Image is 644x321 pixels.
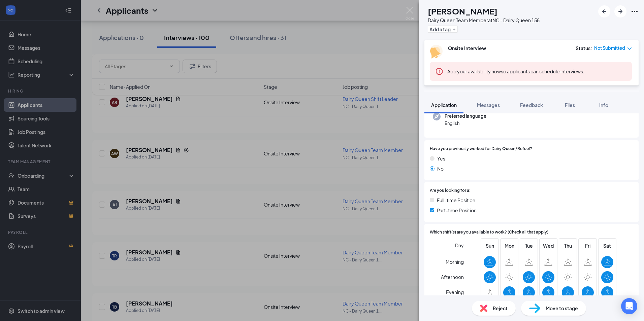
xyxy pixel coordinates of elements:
span: Morning [446,256,464,268]
span: Application [431,102,457,108]
span: Have you previously worked for Dairy Queen/Refuel? [430,146,532,152]
button: ArrowRight [614,5,626,17]
span: Sat [601,242,613,249]
div: Open Intercom Messenger [621,298,637,314]
svg: ArrowRight [616,7,624,15]
span: No [437,165,444,172]
span: Not Submitted [594,45,625,51]
span: Preferred language [445,113,486,119]
span: Reject [493,305,508,312]
button: PlusAdd a tag [428,26,458,33]
button: ArrowLeftNew [598,5,610,17]
span: Which shift(s) are you available to work? (Check all that apply) [430,229,548,236]
svg: Error [435,67,443,75]
span: Afternoon [441,271,464,283]
button: Add your availability now [447,68,501,75]
span: Thu [562,242,574,249]
span: Move to stage [546,305,578,312]
span: Evening [446,286,464,298]
b: Onsite Interview [448,45,486,51]
span: Tue [523,242,535,249]
span: Wed [542,242,554,249]
span: Info [599,102,608,108]
span: Messages [477,102,500,108]
h1: [PERSON_NAME] [428,5,497,17]
svg: Ellipses [631,7,639,15]
span: down [627,46,632,51]
span: Full-time Position [437,197,475,204]
span: English [445,120,486,127]
span: Mon [503,242,515,249]
svg: Plus [452,27,456,31]
span: Fri [582,242,594,249]
div: Dairy Queen Team Member at NC - Dairy Queen 158 [428,17,540,24]
span: Part-time Position [437,207,477,214]
span: so applicants can schedule interviews. [447,68,584,74]
span: Are you looking for a: [430,187,471,194]
span: Feedback [520,102,543,108]
span: Files [565,102,575,108]
div: Status : [576,45,592,51]
span: Day [455,242,464,249]
span: Yes [437,155,445,162]
span: Sun [484,242,496,249]
svg: ArrowLeftNew [600,7,608,15]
